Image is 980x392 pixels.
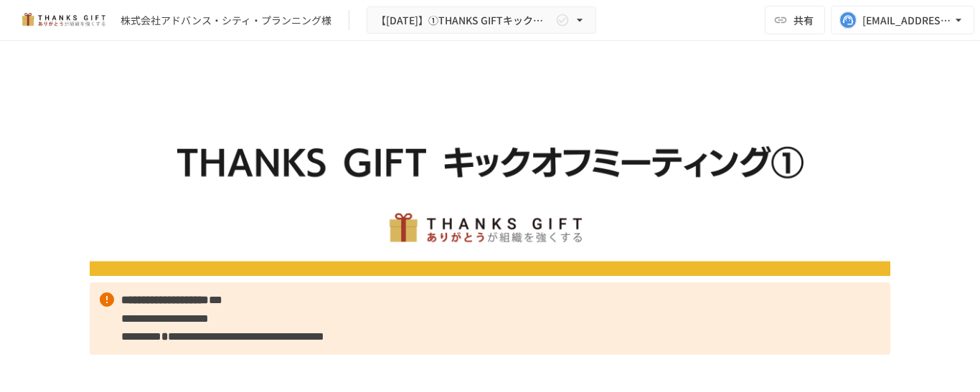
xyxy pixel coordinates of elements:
[862,11,951,29] div: [EMAIL_ADDRESS][DOMAIN_NAME]
[831,6,974,34] button: [EMAIL_ADDRESS][DOMAIN_NAME]
[17,9,109,32] img: mMP1OxWUAhQbsRWCurg7vIHe5HqDpP7qZo7fRoNLXQh
[793,12,814,28] span: 共有
[90,76,890,276] img: G0WxmcJ0THrQxNO0XY7PBNzv3AFOxoYAtgSyvpL7cek
[765,6,825,34] button: 共有
[367,6,596,34] button: 【[DATE]】①THANKS GIFTキックオフMTG
[121,13,331,28] div: 株式会社アドバンス・シティ・プランニング様
[376,11,552,29] span: 【[DATE]】①THANKS GIFTキックオフMTG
